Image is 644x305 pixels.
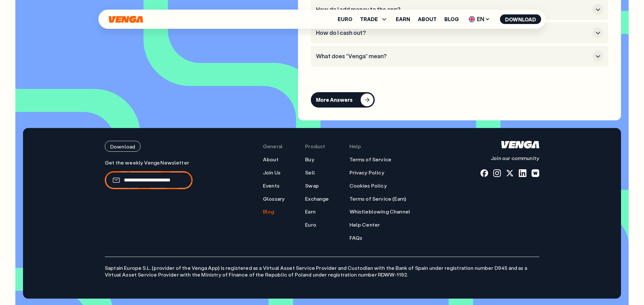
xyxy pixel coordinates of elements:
button: How do I add money to the app? [316,4,603,15]
a: Exchange [305,196,329,202]
span: Product [305,143,325,150]
a: Buy [305,156,314,163]
a: warpcast [532,169,539,177]
a: linkedin [519,169,526,177]
a: instagram [493,169,501,177]
span: General [263,143,283,150]
button: Download [500,14,541,24]
a: Privacy Policy [349,169,384,176]
a: Join Us [263,169,280,176]
button: What does “Venga” mean? [316,51,603,61]
span: TRADE [360,15,388,23]
a: Events [263,182,280,189]
h3: How do I cash out? [316,29,590,36]
button: How do I cash out? [316,28,603,38]
h3: How do I add money to the app? [316,6,590,13]
a: Terms of Service [349,156,392,163]
svg: Home [108,16,144,23]
a: x [506,169,514,177]
a: Swap [305,182,319,189]
img: flag-uk [469,16,475,22]
a: FAQs [349,235,363,241]
a: About [263,156,279,163]
div: More Answers [316,97,353,103]
p: Get the weekly Venga Newsletter [105,159,193,166]
a: Blog [444,17,459,22]
a: Glossary [263,196,285,202]
h3: What does “Venga” mean? [316,53,590,60]
a: About [418,17,437,22]
a: Euro [305,221,316,228]
a: Blog [263,208,274,215]
a: Earn [396,17,410,22]
a: fb [480,169,488,177]
span: EN [466,14,492,24]
svg: Home [501,141,539,148]
a: Download [105,141,193,152]
a: Sell [305,169,315,176]
p: Saptain Europe S.L. (provider of the Venga App) is registered as a Virtual Asset Service Provider... [105,257,539,278]
span: TRADE [360,17,378,22]
a: Cookies Policy [349,182,387,189]
a: Euro [338,17,352,22]
button: Download [105,141,141,152]
a: Earn [305,208,316,215]
button: More Answers [311,92,375,108]
span: Help [349,143,361,150]
a: Whistleblowing Channel [349,208,410,215]
a: Help Center [349,221,380,228]
a: Terms of Service (Earn) [349,196,406,202]
p: Join our community [480,155,539,162]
